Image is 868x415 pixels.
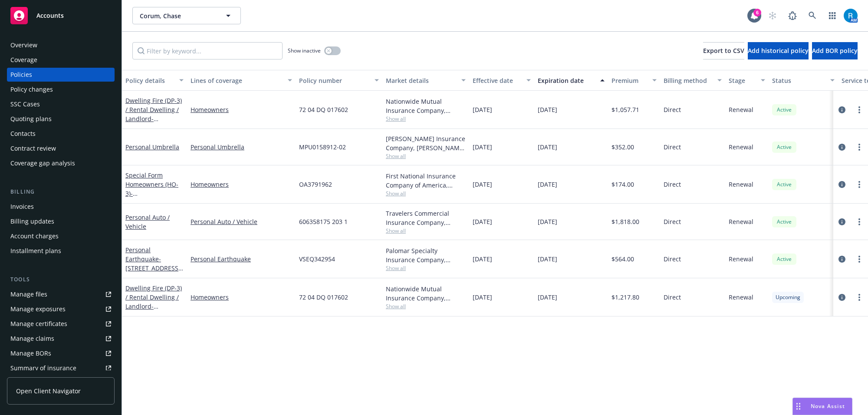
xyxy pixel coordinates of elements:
button: Policy number [296,70,382,91]
div: Market details [386,76,456,85]
span: [DATE] [538,217,557,226]
a: Manage certificates [7,317,115,331]
div: Premium [612,76,647,85]
span: [DATE] [538,180,557,189]
span: Show all [386,303,466,310]
span: Direct [664,105,681,114]
span: MPU0158912-02 [299,142,346,152]
button: Corum, Chase [132,7,241,24]
div: Manage BORs [10,346,51,360]
span: Active [776,143,793,151]
div: Stage [729,76,756,85]
a: Dwelling Fire (DP-3) / Rental Dwelling / Landlord [125,96,182,141]
div: Billing updates [10,214,54,228]
a: Manage files [7,287,115,301]
a: circleInformation [837,105,847,115]
span: $352.00 [612,142,634,152]
span: Renewal [729,217,753,226]
a: Accounts [7,3,115,28]
span: OA3791962 [299,180,332,189]
div: Summary of insurance [10,361,76,375]
span: Direct [664,254,681,263]
div: Billing [7,188,115,196]
img: photo [844,9,858,23]
a: more [854,105,865,115]
div: SSC Cases [10,97,40,111]
input: Filter by keyword... [132,42,283,59]
span: Show all [386,227,466,234]
span: Manage exposures [7,302,115,316]
span: Corum, Chase [140,11,215,20]
a: Homeowners [191,105,292,114]
span: Nova Assist [811,402,845,410]
button: Add historical policy [748,42,809,59]
div: Overview [10,38,37,52]
button: Premium [608,70,660,91]
div: First National Insurance Company of America, Safeco Insurance [386,171,466,190]
div: Palomar Specialty Insurance Company, Palomar, Arrowhead General Insurance Agency, Inc. [386,246,466,264]
a: Coverage [7,53,115,67]
a: more [854,142,865,152]
span: $174.00 [612,180,634,189]
div: Installment plans [10,244,61,258]
div: Account charges [10,229,59,243]
a: Personal Auto / Vehicle [191,217,292,226]
div: Drag to move [793,398,804,415]
a: Manage claims [7,332,115,346]
a: Billing updates [7,214,115,228]
a: SSC Cases [7,97,115,111]
span: Active [776,181,793,188]
div: Policy details [125,76,174,85]
span: [DATE] [473,217,492,226]
div: Contract review [10,142,56,155]
a: circleInformation [837,292,847,303]
span: [DATE] [473,105,492,114]
div: Billing method [664,76,712,85]
a: circleInformation [837,142,847,152]
span: Renewal [729,180,753,189]
span: [DATE] [538,293,557,302]
span: Upcoming [776,293,800,301]
a: Personal Umbrella [191,142,292,152]
a: Coverage gap analysis [7,156,115,170]
a: Homeowners [191,293,292,302]
div: Manage claims [10,332,54,346]
div: Nationwide Mutual Insurance Company, Nationwide Insurance Company [386,284,466,303]
button: Add BOR policy [812,42,858,59]
div: Tools [7,275,115,284]
span: Direct [664,293,681,302]
button: Billing method [660,70,725,91]
span: Show inactive [288,47,321,54]
a: circleInformation [837,179,847,190]
a: more [854,217,865,227]
a: more [854,254,865,264]
a: Switch app [824,7,841,24]
div: Manage exposures [10,302,66,316]
span: $1,057.71 [612,105,639,114]
a: Dwelling Fire (DP-3) / Rental Dwelling / Landlord [125,284,182,329]
button: Expiration date [534,70,608,91]
div: Expiration date [538,76,595,85]
span: Show all [386,264,466,272]
a: Special Form Homeowners (HO-3) [125,171,181,207]
span: Active [776,218,793,226]
span: Active [776,106,793,114]
span: Renewal [729,142,753,152]
a: circleInformation [837,254,847,264]
span: - [STREET_ADDRESS][PERSON_NAME] [125,255,183,281]
span: Renewal [729,105,753,114]
div: Lines of coverage [191,76,283,85]
span: - [STREET_ADDRESS][PERSON_NAME] [125,302,181,329]
span: [DATE] [473,180,492,189]
div: Quoting plans [10,112,52,126]
div: Policy number [299,76,369,85]
div: Policies [10,68,32,82]
a: Homeowners [191,180,292,189]
div: Coverage gap analysis [10,156,75,170]
span: $564.00 [612,254,634,263]
a: Policy changes [7,82,115,96]
a: Start snowing [764,7,781,24]
span: [DATE] [538,142,557,152]
div: Manage files [10,287,47,301]
button: Policy details [122,70,187,91]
